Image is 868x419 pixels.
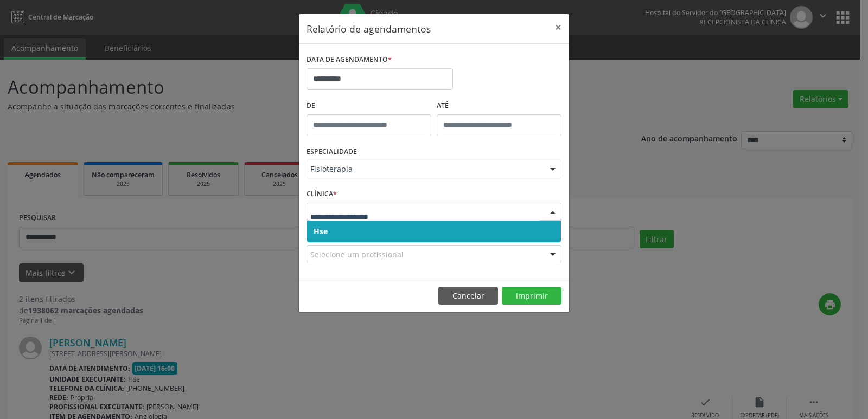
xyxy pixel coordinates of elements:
[310,164,539,175] span: Fisioterapia
[307,98,431,114] label: De
[547,14,569,41] button: Close
[437,98,561,114] label: ATÉ
[438,287,498,305] button: Cancelar
[307,22,431,36] h5: Relatório de agendamentos
[314,226,328,236] span: Hse
[310,249,404,260] span: Selecione um profissional
[307,186,337,203] label: CLÍNICA
[502,287,561,305] button: Imprimir
[307,51,392,68] label: DATA DE AGENDAMENTO
[307,144,357,160] label: ESPECIALIDADE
